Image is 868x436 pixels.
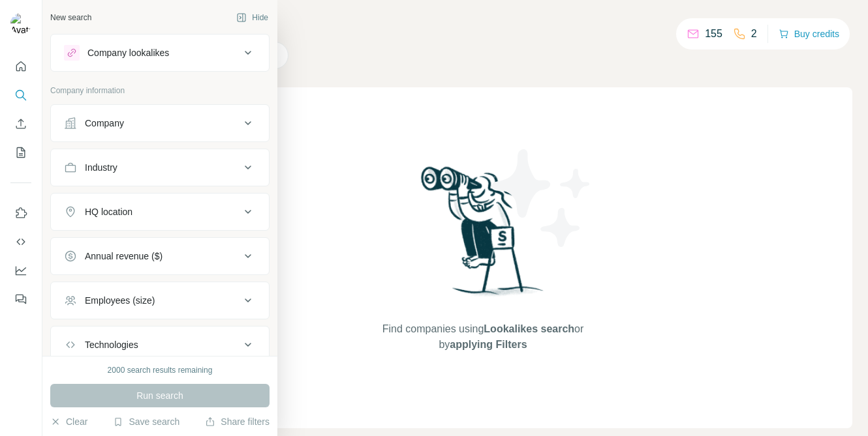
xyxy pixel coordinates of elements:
button: Buy credits [779,25,839,43]
button: Enrich CSV [10,112,31,136]
button: Clear [50,415,87,428]
button: Company [51,108,269,139]
div: HQ location [85,205,132,218]
img: Avatar [10,13,31,34]
button: Employees (size) [51,285,269,316]
button: Save search [113,415,179,428]
h4: Search [114,16,852,34]
div: Company lookalikes [87,46,169,59]
div: Employees (size) [85,294,155,307]
button: Annual revenue ($) [51,240,269,272]
button: Hide [227,8,277,27]
div: Company [85,117,124,130]
p: 2 [751,26,757,42]
button: My lists [10,141,31,164]
button: Use Surfe API [10,230,31,254]
button: Use Surfe on LinkedIn [10,201,31,225]
div: Industry [85,161,117,174]
button: Feedback [10,287,31,311]
span: Find companies using or by [379,321,587,353]
p: Company information [50,85,270,96]
span: applying Filters [450,339,527,350]
span: Lookalikes search [484,323,574,334]
button: Search [10,83,31,107]
div: Annual revenue ($) [85,250,163,263]
button: Industry [51,152,269,183]
img: Surfe Illustration - Stars [483,139,600,257]
img: Surfe Illustration - Woman searching with binoculars [415,163,551,308]
div: Technologies [85,338,138,351]
button: Share filters [205,415,270,428]
button: Technologies [51,329,269,360]
button: Quick start [10,55,31,78]
button: HQ location [51,196,269,227]
p: 155 [705,26,722,42]
button: Company lookalikes [51,37,269,68]
div: 2000 search results remaining [108,364,213,376]
div: New search [50,12,91,23]
button: Dashboard [10,259,31,282]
